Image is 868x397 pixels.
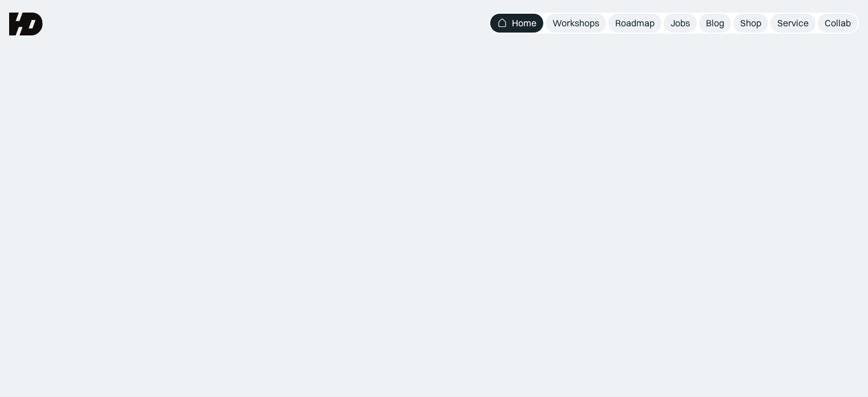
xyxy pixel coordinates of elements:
[552,17,599,29] div: Workshops
[490,14,543,33] a: Home
[740,17,761,29] div: Shop
[699,14,731,33] a: Blog
[818,14,858,33] a: Collab
[664,14,697,33] a: Jobs
[512,17,536,29] div: Home
[546,14,606,33] a: Workshops
[608,14,661,33] a: Roadmap
[671,17,690,29] div: Jobs
[777,17,809,29] div: Service
[825,17,851,29] div: Collab
[770,14,815,33] a: Service
[706,17,724,29] div: Blog
[615,17,655,29] div: Roadmap
[733,14,768,33] a: Shop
